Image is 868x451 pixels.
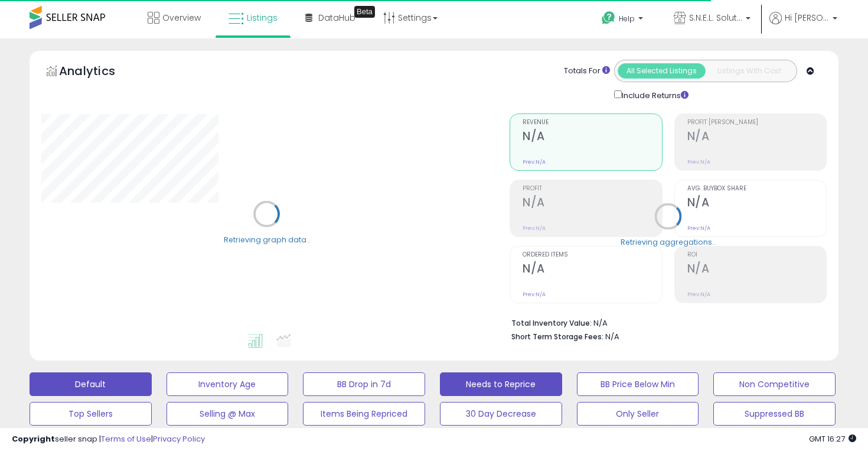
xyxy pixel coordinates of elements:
button: Suppressed BB [713,402,836,426]
button: BB Price Below Min [577,372,699,396]
div: Tooltip anchor [354,6,375,18]
strong: Copyright [12,433,55,444]
button: All Selected Listings [618,63,706,79]
div: seller snap | | [12,434,205,445]
div: Retrieving graph data.. [224,234,310,245]
div: Retrieving aggregations.. [621,236,716,247]
button: BB Drop in 7d [303,372,425,396]
button: Top Sellers [30,402,152,426]
div: Include Returns [605,88,703,102]
button: Selling @ Max [167,402,289,426]
button: Inventory Age [167,372,289,396]
span: Listings [247,12,278,24]
span: 2025-09-13 16:27 GMT [809,433,856,444]
a: Hi [PERSON_NAME] [769,12,837,38]
span: DataHub [318,12,355,24]
button: Listings With Cost [705,63,793,79]
span: S.N.E.L. Solutions [689,12,742,24]
a: Privacy Policy [153,433,205,444]
i: Get Help [601,11,616,25]
span: Help [619,14,635,24]
span: Overview [162,12,201,24]
a: Terms of Use [101,433,151,444]
h5: Analytics [59,63,138,82]
button: Only Seller [577,402,699,426]
button: Items Being Repriced [303,402,425,426]
div: Totals For [564,66,610,77]
a: Help [592,2,655,38]
button: Non Competitive [713,372,836,396]
button: Default [30,372,152,396]
button: Needs to Reprice [440,372,562,396]
span: Hi [PERSON_NAME] [785,12,829,24]
button: 30 Day Decrease [440,402,562,426]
